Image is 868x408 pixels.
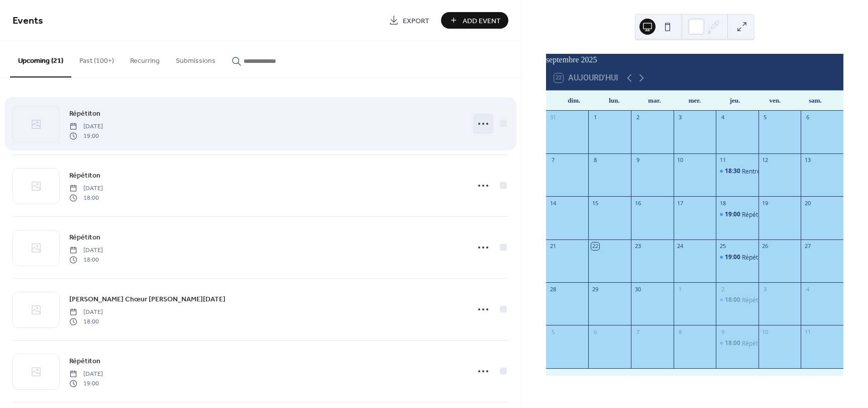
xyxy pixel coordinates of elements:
button: Submissions [168,41,224,76]
span: 19:00 [69,379,103,388]
div: septembre 2025 [546,54,843,66]
button: Add Event [441,12,508,29]
div: 6 [804,114,811,121]
div: 5 [549,328,557,336]
div: 9 [719,328,726,336]
button: Recurring [122,41,168,76]
a: Répétiton [69,170,100,181]
div: Répétiton [716,339,758,348]
div: 3 [762,285,769,293]
span: Export [403,16,429,26]
div: Répétiton [742,253,769,262]
button: Upcoming (21) [10,41,71,77]
a: Répétiton [69,355,100,367]
div: 30 [634,285,641,293]
div: 1 [677,285,684,293]
div: dim. [554,91,594,111]
span: [DATE] [69,184,103,193]
div: lun. [594,91,634,111]
div: 7 [549,156,557,164]
div: 4 [804,285,811,293]
div: 5 [762,114,769,121]
div: jeu. [715,91,755,111]
div: 16 [634,199,641,207]
div: 25 [719,242,726,250]
span: 18:00 [725,339,742,348]
div: 27 [804,242,811,250]
div: ven. [755,91,795,111]
div: Répétiton [742,296,769,304]
span: 18:00 [69,255,103,264]
div: 6 [591,328,599,336]
div: mar. [634,91,675,111]
div: 17 [677,199,684,207]
div: 1 [591,114,599,121]
span: 19:00 [725,253,742,262]
div: 13 [804,156,811,164]
span: 19:00 [725,210,742,219]
div: sam. [795,91,835,111]
a: Répétiton [69,108,100,119]
div: 31 [549,114,557,121]
span: Répétiton [69,356,100,367]
span: Répétiton [69,232,100,243]
div: Répétiton [742,339,769,348]
div: 10 [762,328,769,336]
div: 14 [549,199,557,207]
div: 8 [591,156,599,164]
span: Add Event [463,16,501,26]
div: Rentrée / Accueil / AGA [716,167,758,176]
div: Répétiton [716,210,758,219]
div: 8 [677,328,684,336]
div: 22 [591,242,599,250]
div: Rentrée / Accueil / AGA [742,167,807,176]
span: Events [13,11,43,31]
div: Répétiton [716,296,758,304]
div: 4 [719,114,726,121]
span: [DATE] [69,246,103,255]
span: Répétiton [69,109,100,119]
button: Past (100+) [71,41,122,76]
div: 2 [634,114,641,121]
div: 19 [762,199,769,207]
span: [PERSON_NAME] Chœur [PERSON_NAME][DATE] [69,294,226,305]
span: [DATE] [69,370,103,379]
a: Répétiton [69,231,100,243]
div: Répétiton [742,210,769,219]
div: 24 [677,242,684,250]
div: 2 [719,285,726,293]
div: 20 [804,199,811,207]
div: mer. [675,91,715,111]
span: [DATE] [69,308,103,317]
div: 18 [719,199,726,207]
div: 10 [677,156,684,164]
span: 18:00 [69,317,103,326]
div: 3 [677,114,684,121]
div: 11 [719,156,726,164]
span: 18:00 [725,296,742,304]
span: [DATE] [69,122,103,131]
div: 9 [634,156,641,164]
div: 15 [591,199,599,207]
span: 18:30 [725,167,742,176]
div: 26 [762,242,769,250]
div: 7 [634,328,641,336]
a: [PERSON_NAME] Chœur [PERSON_NAME][DATE] [69,293,226,305]
div: 11 [804,328,811,336]
span: Répétiton [69,171,100,181]
div: 23 [634,242,641,250]
div: Répétiton [716,253,758,262]
div: 21 [549,242,557,250]
span: 19:00 [69,131,103,140]
span: 18:00 [69,193,103,202]
a: Export [381,12,437,29]
div: 29 [591,285,599,293]
div: 12 [762,156,769,164]
div: 28 [549,285,557,293]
